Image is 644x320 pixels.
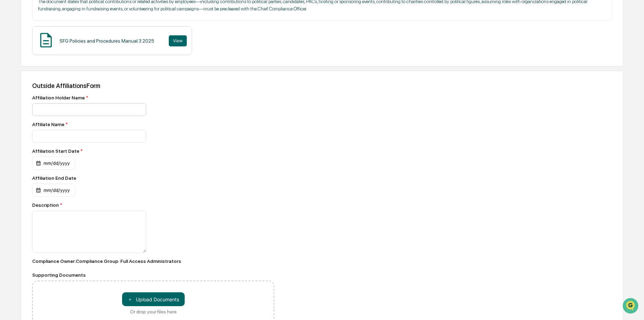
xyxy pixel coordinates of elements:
div: Affiliation Start Date [32,148,136,154]
a: 🔎Data Lookup [4,98,46,110]
span: Attestations [57,87,86,94]
span: ＋ [128,296,132,303]
div: mm/dd/yyyy [32,157,75,170]
div: Affiliation End Date [32,175,136,181]
button: View [169,35,187,46]
div: mm/dd/yyyy [32,184,75,197]
button: Or drop your files here [122,292,185,306]
p: How can we help? [7,15,126,26]
a: 🖐️Preclearance [4,85,47,97]
span: Preclearance [14,87,45,94]
div: We're available if you need us! [24,60,88,65]
img: Document Icon [37,32,55,49]
div: Affiliate Name [32,122,274,127]
div: Affiliation Holder Name [32,95,274,100]
div: 🖐️ [7,88,12,94]
a: 🗄️Attestations [47,85,89,97]
img: 1746055101610-c473b297-6a78-478c-a979-82029cc54cd1 [7,53,19,65]
div: Outside Affiliations Form [32,82,612,89]
div: Supporting Documents [32,272,274,278]
div: Or drop your files here [130,309,177,314]
div: Description [32,202,274,208]
div: 🔎 [7,101,12,107]
button: Start new chat [118,55,126,63]
div: Start new chat [24,53,113,60]
div: 🗄️ [50,88,56,94]
div: Compliance Owner : Compliance Group: Full Access Administrators [32,258,274,264]
a: Powered byPylon [49,117,84,123]
span: Pylon [69,117,84,123]
div: SFG Policies and Procedures Manual 3.2025 [59,38,154,44]
iframe: Open customer support [622,297,641,316]
span: Data Lookup [14,100,44,107]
